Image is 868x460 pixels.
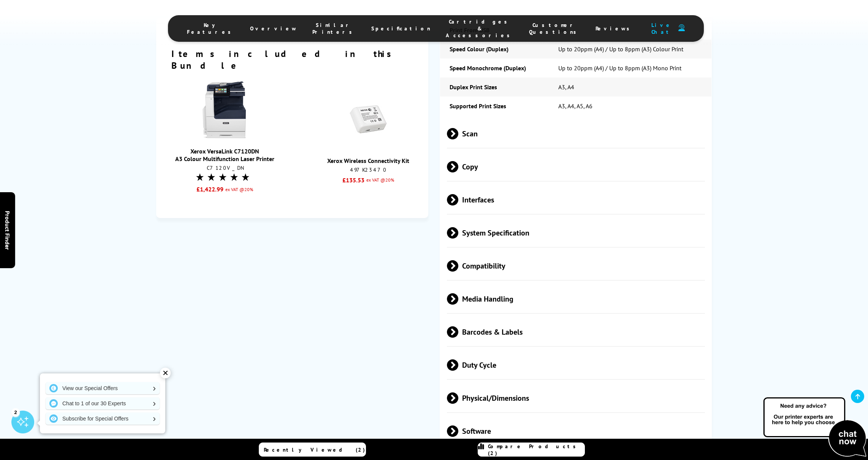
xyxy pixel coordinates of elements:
span: Cartridges & Accessories [446,18,514,39]
a: Recently Viewed (2) [259,443,366,457]
td: Up to 20ppm (A4) / Up to 8ppm (A3) Colour Print [549,40,712,58]
span: Physical/Dimensions [447,384,705,412]
img: user-headset-duotone.svg [678,24,685,32]
span: Software [447,417,705,445]
span: Compare Products (2) [488,443,584,457]
span: Scan [447,119,705,148]
strong: £135.53 [342,176,364,184]
img: Xerox VersaLink C7120DN [196,81,253,138]
span: Live Chat [649,22,675,35]
div: 497K23470 [327,166,409,173]
span: Recently Viewed (2) [264,446,365,453]
small: ex VAT @20% [364,176,394,184]
small: ex VAT @20% [223,185,253,193]
span: Compatibility [447,251,705,280]
span: Product Finder [4,210,11,250]
a: Xerox Wireless Connectivity Kit [327,157,409,164]
span: Specification [371,25,431,32]
a: View our Special Offers [46,382,160,394]
span: Interfaces [447,185,705,214]
a: Subscribe for Special Offers [46,413,160,425]
img: Open Live Chat window [762,396,868,458]
span: Overview [250,25,297,32]
span: Barcodes & Labels [447,318,705,346]
span: System Specification [447,218,705,247]
span: Customer Questions [529,22,580,35]
td: Up to 20ppm (A4) / Up to 8ppm (A3) Mono Print [549,58,712,77]
div: 2 [11,408,20,416]
a: Xerox VersaLink C7120DNA3 Colour Multifunction Laser Printer [175,147,274,163]
td: Duplex Print Sizes [440,77,549,96]
strong: £1,422.99 [196,185,223,193]
div: C7120V_DN [175,164,274,171]
img: Xerox Wireless Connectivity Kit [340,91,397,148]
span: Key Features [187,22,235,35]
div: ✕ [160,368,171,378]
td: Speed Colour (Duplex) [440,40,549,58]
span: Media Handling [447,285,705,313]
td: Supported Print Sizes [440,96,549,115]
span: Copy [447,152,705,181]
h2: Items included in this Bundle [171,48,413,71]
span: Similar Printers [312,22,356,35]
span: Duty Cycle [447,351,705,379]
a: Compare Products (2) [478,443,585,457]
span: Reviews [596,25,634,32]
td: A3, A4, A5, A6 [549,96,712,115]
td: A3, A4 [549,77,712,96]
a: Chat to 1 of our 30 Experts [46,397,160,409]
td: Speed Monochrome (Duplex) [440,58,549,77]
